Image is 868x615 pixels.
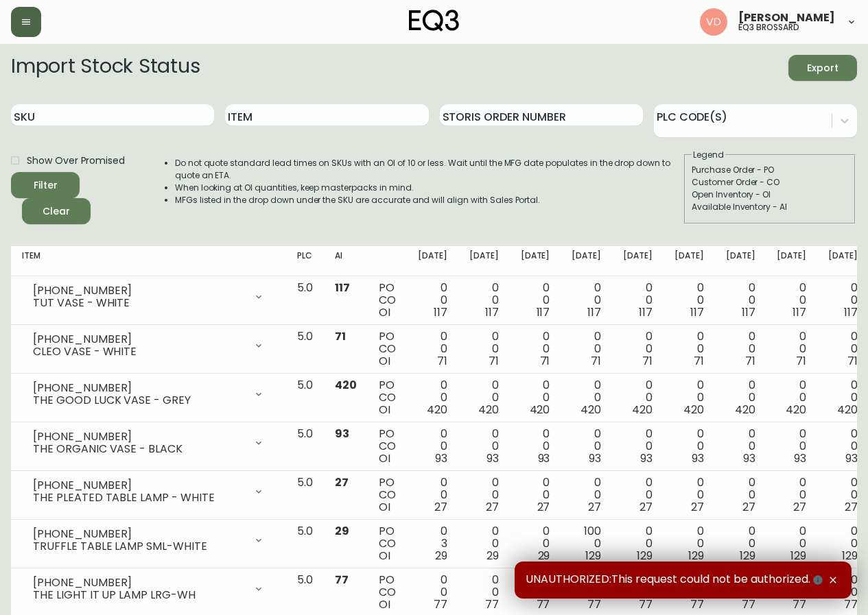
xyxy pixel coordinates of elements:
[639,596,653,612] span: 77
[33,443,245,455] div: THE ORGANIC VASE - BLACK
[418,330,447,367] div: 0 0
[175,157,683,182] li: Do not quote standard lead times on SKUs with an OI of 10 or less. Wait until the MFG date popula...
[788,55,857,81] button: Export
[572,330,601,367] div: 0 0
[33,479,245,492] div: [PHONE_NUMBER]
[690,304,704,320] span: 117
[286,520,324,568] td: 5.0
[844,596,858,612] span: 77
[828,379,858,416] div: 0 0
[418,282,447,319] div: 0 0
[469,525,499,562] div: 0 0
[726,477,755,514] div: 0 0
[561,246,612,276] th: [DATE]
[735,402,755,418] span: 420
[591,353,601,369] span: 71
[469,477,499,514] div: 0 0
[22,379,275,409] div: [PHONE_NUMBER]THE GOOD LUCK VASE - GREY
[521,282,550,319] div: 0 0
[692,176,848,189] div: Customer Order - CO
[793,499,806,515] span: 27
[175,194,683,206] li: MFGs listed in the drop down under the SKU are accurate and will align with Sales Portal.
[434,596,447,612] span: 77
[33,528,245,540] div: [PHONE_NUMBER]
[637,548,653,564] span: 129
[726,282,755,319] div: 0 0
[589,450,601,466] span: 93
[33,540,245,553] div: TRUFFLE TABLE LAMP SML-WHITE
[794,450,806,466] span: 93
[738,23,799,32] h5: eq3 brossard
[777,379,806,416] div: 0 0
[726,330,755,367] div: 0 0
[777,428,806,465] div: 0 0
[521,477,550,514] div: 0 0
[585,548,601,564] span: 129
[379,379,396,416] div: PO CO
[766,246,817,276] th: [DATE]
[407,246,458,276] th: [DATE]
[675,330,704,367] div: 0 0
[623,379,653,416] div: 0 0
[572,525,601,562] div: 100 0
[642,353,653,369] span: 71
[486,450,499,466] span: 93
[828,525,858,562] div: 0 0
[828,477,858,514] div: 0 0
[692,164,848,176] div: Purchase Order - PO
[33,285,245,297] div: [PHONE_NUMBER]
[27,154,125,168] span: Show Over Promised
[478,402,499,418] span: 420
[675,525,704,562] div: 0 0
[286,422,324,471] td: 5.0
[745,353,755,369] span: 71
[434,304,447,320] span: 117
[777,477,806,514] div: 0 0
[777,282,806,319] div: 0 0
[33,394,245,407] div: THE GOOD LUCK VASE - GREY
[572,428,601,465] div: 0 0
[675,282,704,319] div: 0 0
[790,548,806,564] span: 129
[845,450,858,466] span: 93
[777,525,806,562] div: 0 0
[485,304,499,320] span: 117
[379,402,390,418] span: OI
[692,149,725,161] legend: Legend
[33,382,245,394] div: [PHONE_NUMBER]
[612,246,664,276] th: [DATE]
[526,572,825,588] span: UNAUTHORIZED:This request could not be authorized.
[335,572,349,588] span: 77
[683,402,704,418] span: 420
[537,499,550,515] span: 27
[379,282,396,319] div: PO CO
[623,428,653,465] div: 0 0
[572,477,601,514] div: 0 0
[742,499,755,515] span: 27
[844,304,858,320] span: 117
[175,182,683,194] li: When looking at OI quantities, keep masterpacks in mind.
[664,246,715,276] th: [DATE]
[521,428,550,465] div: 0 0
[286,276,324,325] td: 5.0
[675,379,704,416] div: 0 0
[379,499,390,515] span: OI
[418,477,447,514] div: 0 0
[587,596,601,612] span: 77
[537,596,550,612] span: 77
[538,548,550,564] span: 29
[418,379,447,416] div: 0 0
[623,477,653,514] div: 0 0
[379,450,390,466] span: OI
[521,379,550,416] div: 0 0
[738,12,835,23] span: [PERSON_NAME]
[828,330,858,367] div: 0 0
[694,353,704,369] span: 71
[458,246,510,276] th: [DATE]
[434,499,447,515] span: 27
[786,402,806,418] span: 420
[22,574,275,604] div: [PHONE_NUMBER]THE LIGHT IT UP LAMP LRG-WH
[469,574,499,611] div: 0 0
[538,450,550,466] span: 93
[469,330,499,367] div: 0 0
